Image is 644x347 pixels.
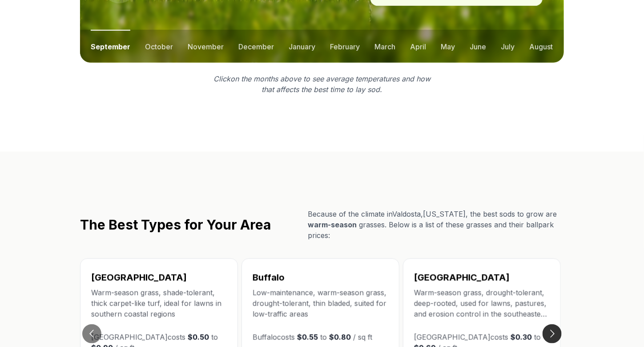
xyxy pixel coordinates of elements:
button: april [411,30,427,63]
p: Warm-season grass, shade-tolerant, thick carpet-like turf, ideal for lawns in southern coastal re... [91,287,227,319]
span: warm-season [308,220,357,229]
p: Buffalo costs to / sq ft [253,332,388,343]
button: august [530,30,553,63]
h3: [GEOGRAPHIC_DATA] [91,271,227,284]
button: Go to previous slide [82,324,101,343]
button: september [91,30,130,63]
button: march [374,30,395,63]
button: october [145,30,173,63]
button: july [501,30,515,63]
p: Because of the climate in Valdosta , [US_STATE] , the best sods to grow are grasses. Below is a l... [308,209,564,241]
strong: $0.50 [188,333,209,342]
button: may [441,30,455,63]
strong: $0.30 [511,333,532,342]
h3: Buffalo [253,271,388,284]
button: january [289,30,315,63]
p: Warm-season grass, drought-tolerant, deep-rooted, used for lawns, pastures, and erosion control i... [414,287,550,319]
button: december [238,30,274,63]
h2: The Best Types for Your Area [80,217,271,233]
button: june [470,30,487,63]
p: Click on the months above to see average temperatures and how that affects the best time to lay sod. [208,73,436,95]
p: Low-maintenance, warm-season grass, drought-tolerant, thin bladed, suited for low-traffic areas [253,287,388,319]
button: february [330,30,360,63]
strong: $0.80 [329,333,351,342]
button: Go to next slide [543,324,562,343]
strong: $0.55 [297,333,318,342]
button: november [188,30,224,63]
h3: [GEOGRAPHIC_DATA] [414,271,550,284]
